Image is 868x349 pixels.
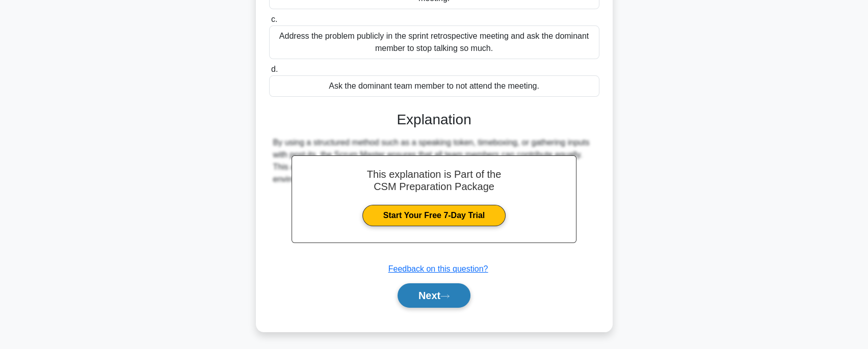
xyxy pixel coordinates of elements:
span: c. [271,15,277,23]
span: d. [271,65,278,73]
h3: Explanation [275,111,593,128]
a: Feedback on this question? [388,264,488,273]
button: Next [398,283,470,308]
div: Address the problem publicly in the sprint retrospective meeting and ask the dominant member to s... [269,25,599,59]
div: Ask the dominant team member to not attend the meeting. [269,75,599,97]
a: Start Your Free 7-Day Trial [362,205,506,226]
div: By using a structured method such as a speaking token, timeboxing, or gathering inputs with post-... [273,137,595,185]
